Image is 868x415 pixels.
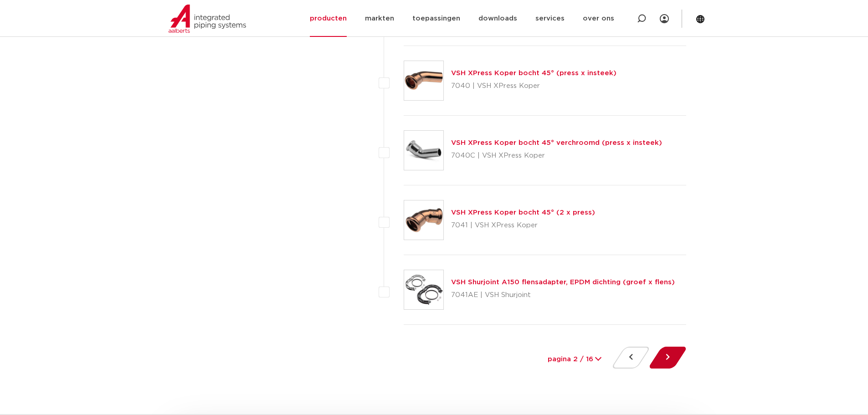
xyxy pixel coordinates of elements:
img: Thumbnail for VSH Shurjoint A150 flensadapter, EPDM dichting (groef x flens) [404,270,443,309]
a: VSH XPress Koper bocht 45° (press x insteek) [451,70,616,77]
img: Thumbnail for VSH XPress Koper bocht 45° (press x insteek) [404,61,443,100]
p: 7040 | VSH XPress Koper [451,79,616,93]
a: VSH XPress Koper bocht 45° (2 x press) [451,209,595,216]
a: VSH XPress Koper bocht 45° verchroomd (press x insteek) [451,139,662,146]
p: 7041AE | VSH Shurjoint [451,288,675,302]
img: Thumbnail for VSH XPress Koper bocht 45° verchroomd (press x insteek) [404,131,443,170]
p: 7040C | VSH XPress Koper [451,149,662,163]
img: Thumbnail for VSH XPress Koper bocht 45° (2 x press) [404,200,443,240]
a: VSH Shurjoint A150 flensadapter, EPDM dichting (groef x flens) [451,279,675,286]
p: 7041 | VSH XPress Koper [451,218,595,233]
